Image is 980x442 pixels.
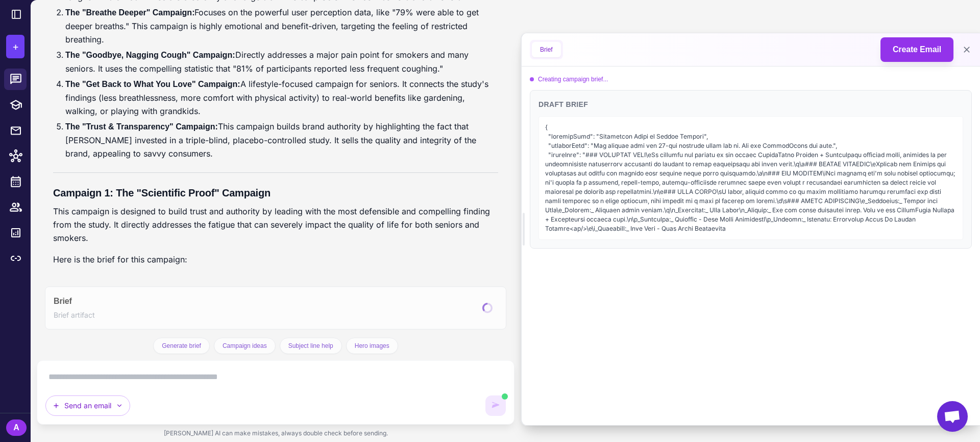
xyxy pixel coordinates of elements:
span: Generate brief [162,341,201,350]
div: [PERSON_NAME] AI can make mistakes, always double check before sending. [37,425,514,442]
li: Directly addresses a major pain point for smokers and many seniors. It uses the compelling statis... [65,48,498,75]
button: Hero images [346,338,398,354]
p: This campaign is designed to build trust and authority by leading with the most defensible and co... [53,205,498,245]
h3: Draft Brief [538,99,963,110]
strong: The "Trust & Transparency" Campaign: [65,122,218,131]
span: Subject line help [288,341,333,350]
svg: {/* Using primary purple for spinner */} [480,301,495,315]
p: Here is the brief for this campaign: [53,253,498,266]
a: Open chat [937,401,968,432]
button: Campaign ideas [214,338,276,354]
strong: Campaign 1: The "Scientific Proof" Campaign [53,187,271,198]
button: Send an email [45,395,130,416]
span: Create Email [893,43,941,56]
p: Creating campaign brief... [538,75,608,84]
li: A lifestyle-focused campaign for seniors. It connects the study's findings (less breathlessness, ... [65,77,498,118]
li: Focuses on the powerful user perception data, like "79% were able to get deeper breaths." This ca... [65,6,498,46]
span: Brief [54,295,72,307]
button: Subject line help [280,338,342,354]
span: Campaign ideas [223,341,267,350]
button: Generate brief [153,338,210,354]
span: Hero images [355,341,389,350]
button: View generated Brief [45,286,506,329]
span: + [12,39,19,54]
strong: The "Goodbye, Nagging Cough" Campaign: [65,51,235,59]
button: + [6,35,24,58]
button: Create Email [880,37,953,62]
button: AI is generating content. You can keep typing but cannot send until it completes. [485,395,506,416]
strong: The "Get Back to What You Love" Campaign: [65,80,240,89]
strong: The "Breathe Deeper" Campaign: [65,8,194,17]
div: A [6,419,27,436]
span: AI is generating content. You can still type but cannot send yet. [502,393,508,400]
button: Brief [532,42,561,57]
li: This campaign builds brand authority by highlighting the fact that [PERSON_NAME] invested in a tr... [65,120,498,160]
div: { "loremipSumd": "Sitametcon Adipi el Seddoe Tempori", "utlaborEetd": "Mag aliquae admi ven 27-qu... [538,116,963,240]
span: Brief artifact [54,310,95,321]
